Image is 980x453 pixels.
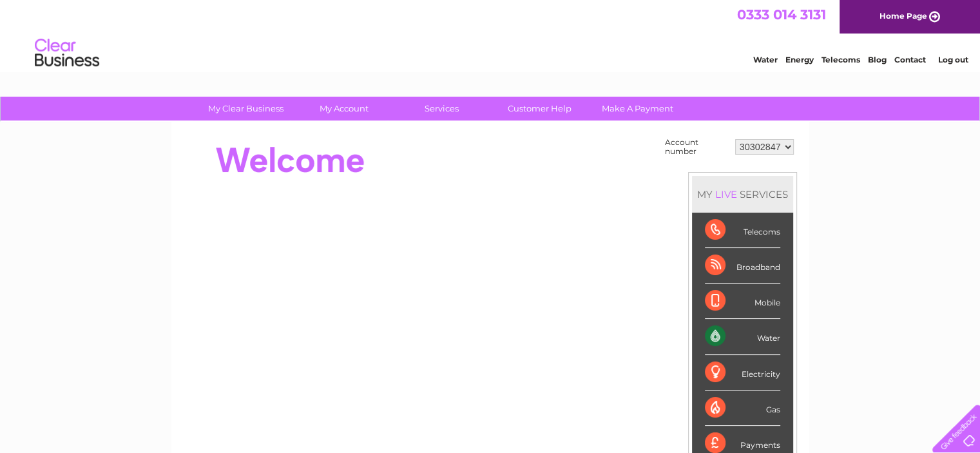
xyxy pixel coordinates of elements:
img: logo.png [34,34,100,73]
a: Make A Payment [584,97,691,120]
a: Telecoms [821,55,860,64]
td: Account number [662,135,732,159]
div: MY SERVICES [692,176,793,213]
a: Contact [894,55,926,64]
a: Blog [868,55,887,64]
div: Water [705,319,780,354]
a: Services [389,97,495,120]
a: 0333 014 3131 [737,6,826,23]
a: Energy [785,55,814,64]
div: Clear Business is a trading name of Verastar Limited (registered in [GEOGRAPHIC_DATA] No. 3667643... [186,7,795,63]
a: Log out [937,55,968,64]
a: My Clear Business [193,97,299,120]
div: Mobile [705,284,780,319]
a: Customer Help [486,97,593,120]
div: Electricity [705,355,780,390]
div: Broadband [705,248,780,284]
a: My Account [291,97,397,120]
div: LIVE [713,188,740,200]
div: Telecoms [705,213,780,248]
a: Water [753,55,778,64]
div: Gas [705,390,780,426]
